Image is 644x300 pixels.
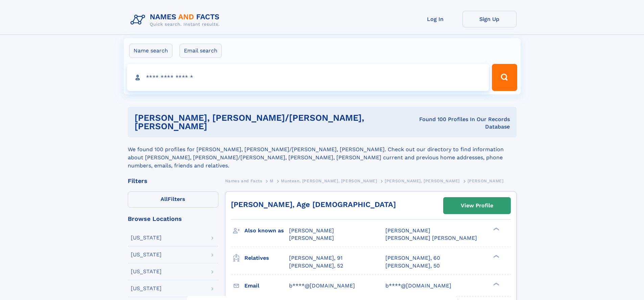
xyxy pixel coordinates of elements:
[225,177,262,185] a: Names and Facts
[244,280,289,292] h3: Email
[492,282,500,286] div: ❯
[128,178,218,184] div: Filters
[289,235,334,241] span: [PERSON_NAME]
[289,262,343,270] a: [PERSON_NAME], 52
[492,254,500,259] div: ❯
[408,11,462,27] a: Log In
[131,286,162,291] div: [US_STATE]
[128,191,218,208] label: Filters
[281,179,377,183] span: Muntean, [PERSON_NAME], [PERSON_NAME]
[180,44,222,58] label: Email search
[128,216,218,222] div: Browse Locations
[131,235,162,240] div: [US_STATE]
[127,64,489,91] input: search input
[492,64,517,91] button: Search Button
[444,198,510,214] a: View Profile
[406,116,510,131] div: Found 100 Profiles In Our Records Database
[128,137,517,170] div: We found 100 profiles for [PERSON_NAME], [PERSON_NAME]/[PERSON_NAME], [PERSON_NAME]. Check out ou...
[492,227,500,231] div: ❯
[385,227,430,234] span: [PERSON_NAME]
[462,11,517,27] a: Sign Up
[231,200,396,209] a: [PERSON_NAME], Age [DEMOGRAPHIC_DATA]
[161,196,168,202] span: All
[385,254,440,262] a: [PERSON_NAME], 60
[270,179,273,183] span: M
[131,252,162,257] div: [US_STATE]
[385,235,477,241] span: [PERSON_NAME] [PERSON_NAME]
[468,179,504,183] span: [PERSON_NAME]
[244,252,289,264] h3: Relatives
[270,177,273,185] a: M
[289,254,342,262] a: [PERSON_NAME], 91
[281,177,377,185] a: Muntean, [PERSON_NAME], [PERSON_NAME]
[128,11,225,29] img: Logo Names and Facts
[461,198,493,213] div: View Profile
[135,114,406,131] h1: [PERSON_NAME], [PERSON_NAME]/[PERSON_NAME], [PERSON_NAME]
[385,179,460,183] span: [PERSON_NAME], [PERSON_NAME]
[131,269,162,274] div: [US_STATE]
[129,44,172,58] label: Name search
[289,227,334,234] span: [PERSON_NAME]
[385,177,460,185] a: [PERSON_NAME], [PERSON_NAME]
[385,262,440,270] a: [PERSON_NAME], 50
[244,225,289,236] h3: Also known as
